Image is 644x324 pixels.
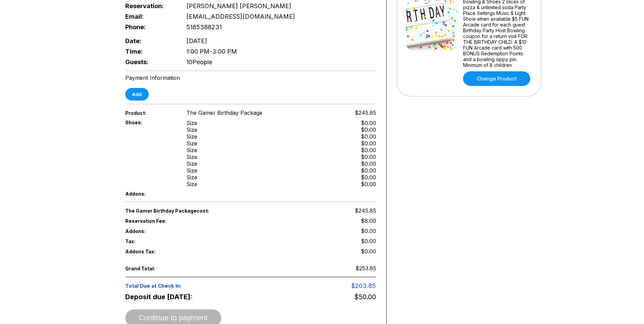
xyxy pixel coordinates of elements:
[125,48,176,55] span: Time:
[186,2,291,10] span: [PERSON_NAME] [PERSON_NAME]
[125,293,251,301] span: Deposit due [DATE]:
[351,282,376,289] span: $203.85
[361,126,376,133] div: $0.00
[125,13,176,20] span: Email:
[125,228,176,234] span: Addons:
[186,133,197,140] div: Size
[186,160,197,167] div: Size
[125,283,301,289] span: Total Due at Check In:
[355,265,376,272] span: $253.85
[361,238,376,245] span: $0.00
[186,48,237,55] span: 1:00 PM - 3:00 PM
[355,109,376,116] span: $245.85
[463,71,530,86] a: Change Product
[361,154,376,160] div: $0.00
[186,181,197,187] div: Size
[125,23,176,31] span: Phone:
[361,133,376,140] div: $0.00
[125,238,176,244] span: Tax:
[125,120,176,125] span: Shoes:
[361,228,376,234] span: $0.00
[361,140,376,147] div: $0.00
[186,37,207,44] span: [DATE]
[361,181,376,187] div: $0.00
[125,88,149,101] button: Add
[186,167,197,174] div: Size
[186,120,197,126] div: Size
[186,13,295,20] span: [EMAIL_ADDRESS][DOMAIN_NAME]
[125,37,176,44] span: Date:
[125,191,176,197] span: Addons:
[186,174,197,181] div: Size
[186,58,212,66] span: 10 People
[125,208,251,214] span: The Gamer Birthday Package cost:
[186,154,197,160] div: Size
[125,110,176,116] span: Product:
[125,74,376,81] div: Payment Information
[361,147,376,154] div: $0.00
[186,23,222,31] span: 5185388231
[125,249,176,254] span: Addons Tax:
[361,167,376,174] div: $0.00
[186,147,197,154] div: Size
[361,160,376,167] div: $0.00
[125,58,176,66] span: Guests:
[125,218,251,224] span: Reservation Fee:
[361,174,376,181] div: $0.00
[354,293,376,301] span: $50.00
[355,207,376,214] span: $245.85
[361,217,376,224] span: $8.00
[125,266,176,271] span: Grand Total:
[186,126,197,133] div: Size
[186,109,262,116] span: The Gamer Birthday Package
[361,120,376,126] div: $0.00
[186,140,197,147] div: Size
[125,2,176,10] span: Reservation:
[361,248,376,255] span: $0.00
